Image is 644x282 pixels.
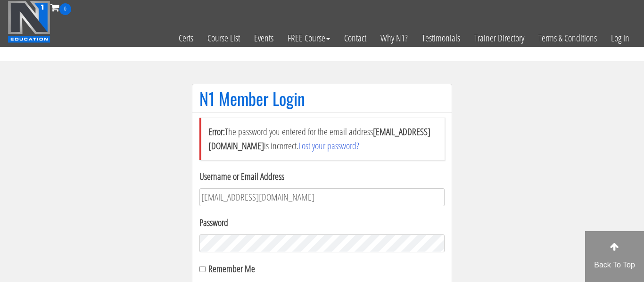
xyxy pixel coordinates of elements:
a: FREE Course [281,15,337,61]
p: Back To Top [585,259,644,271]
a: Events [247,15,281,61]
a: Testimonials [415,15,467,61]
h1: N1 Member Login [199,89,445,108]
a: 0 [50,1,71,14]
a: Lost your password? [298,139,359,152]
label: Remember Me [208,262,255,275]
img: n1-education [8,0,50,43]
li: The password you entered for the email address is incorrect. [199,118,445,160]
label: Password [199,216,445,230]
a: Log In [604,15,636,61]
a: Why N1? [373,15,415,61]
strong: Error: [208,125,225,138]
label: Username or Email Address [199,169,445,184]
a: Certs [172,15,200,61]
a: Course List [200,15,247,61]
a: Contact [337,15,373,61]
a: Trainer Directory [467,15,531,61]
span: 0 [59,3,71,15]
strong: [EMAIL_ADDRESS][DOMAIN_NAME] [208,125,430,152]
a: Terms & Conditions [531,15,604,61]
